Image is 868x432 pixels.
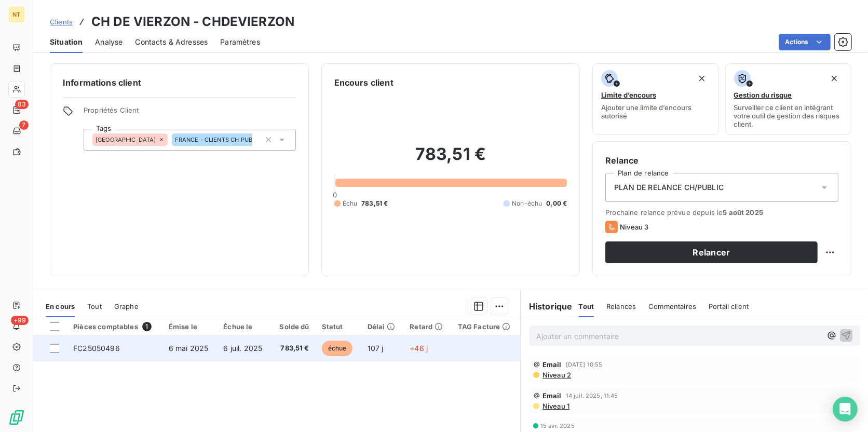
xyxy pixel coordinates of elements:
span: [GEOGRAPHIC_DATA] [96,137,156,143]
span: Limite d’encours [601,91,656,99]
h6: Relance [605,154,838,167]
div: Échue le [223,322,265,331]
span: Tout [579,302,594,310]
span: 783,51 € [361,199,388,208]
span: Contacts & Adresses [135,37,208,47]
span: +99 [11,316,29,325]
a: 7 [8,123,24,139]
h6: Informations client [63,76,296,89]
span: Ajouter une limite d’encours autorisé [601,103,710,120]
span: Tout [87,302,102,310]
div: Statut [322,322,355,331]
div: TAG Facture [458,322,514,331]
button: Relancer [605,241,818,263]
div: Solde dû [277,322,309,331]
span: Commentaires [648,302,696,310]
div: Retard [410,322,445,331]
span: Prochaine relance prévue depuis le [605,208,838,217]
div: Délai [368,322,398,331]
a: 83 [8,102,24,118]
div: NT [8,6,25,23]
span: 7 [19,120,29,130]
h2: 783,51 € [334,144,567,175]
span: Surveiller ce client en intégrant votre outil de gestion des risques client. [734,103,843,128]
span: Échu [343,199,358,208]
button: Gestion du risqueSurveiller ce client en intégrant votre outil de gestion des risques client. [725,63,851,135]
span: Propriétés Client [84,106,296,120]
input: Ajouter une valeur [252,135,260,144]
img: Logo LeanPay [8,409,25,426]
span: 6 mai 2025 [169,344,209,353]
div: Open Intercom Messenger [833,397,858,422]
span: 83 [15,100,29,109]
span: 0,00 € [546,199,567,208]
span: Email [542,360,562,369]
span: 0 [333,191,337,199]
span: Niveau 1 [541,402,569,410]
span: [DATE] 10:55 [566,361,603,368]
span: Analyse [95,37,123,47]
span: FC25050496 [73,344,120,353]
span: Non-échu [512,199,542,208]
div: Émise le [169,322,211,331]
span: PLAN DE RELANCE CH/PUBLIC [614,182,724,193]
span: 1 [142,322,152,331]
div: Pièces comptables [73,322,156,331]
span: Paramètres [220,37,260,47]
h6: Historique [521,300,573,313]
span: Niveau 3 [620,223,648,231]
span: Graphe [114,302,139,310]
span: 15 avr. 2025 [540,423,575,429]
span: 783,51 € [277,343,309,354]
span: Niveau 2 [541,371,571,379]
span: +46 j [410,344,428,353]
span: échue [322,341,353,356]
h3: CH DE VIERZON - CHDEVIERZON [91,12,294,31]
span: Portail client [709,302,749,310]
span: FRANCE - CLIENTS CH PUBLICS [175,137,265,143]
span: Email [542,392,562,400]
a: Clients [50,17,73,27]
span: En cours [46,302,75,310]
span: 6 juil. 2025 [223,344,262,353]
button: Actions [779,34,831,50]
span: Clients [50,18,73,26]
span: Gestion du risque [734,91,792,99]
span: 5 août 2025 [723,208,763,217]
button: Limite d’encoursAjouter une limite d’encours autorisé [592,63,718,135]
span: Relances [606,302,636,310]
h6: Encours client [334,76,394,89]
span: Situation [50,37,83,47]
span: 14 juil. 2025, 11:45 [566,393,618,399]
span: 107 j [368,344,384,353]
